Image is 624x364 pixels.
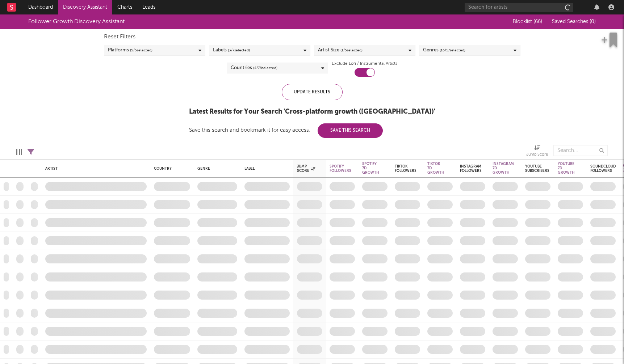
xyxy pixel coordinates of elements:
[533,19,542,24] span: ( 66 )
[427,162,444,175] div: Tiktok 7D Growth
[244,166,286,171] div: Label
[332,59,397,68] label: Exclude Lofi / Instrumental Artists
[16,141,22,162] div: Edit Columns
[526,141,548,162] div: Jump Score
[197,166,234,171] div: Genre
[330,164,351,173] div: Spotify Followers
[297,164,315,173] div: Jump Score
[45,166,143,171] div: Artist
[130,46,152,55] span: ( 5 / 5 selected)
[525,164,549,173] div: YouTube Subscribers
[108,46,152,55] div: Platforms
[189,107,435,116] div: Latest Results for Your Search ' Cross-platform growth ([GEOGRAPHIC_DATA]) '
[558,162,575,175] div: YouTube 7D Growth
[213,46,250,55] div: Labels
[590,19,596,24] span: ( 0 )
[28,17,125,26] div: Follower Growth Discovery Assistant
[282,84,343,100] div: Update Results
[154,166,187,171] div: Country
[590,164,616,173] div: Soundcloud Followers
[340,46,363,55] span: ( 1 / 5 selected)
[460,164,482,173] div: Instagram Followers
[104,33,520,41] div: Reset Filters
[189,127,383,133] div: Save this search and bookmark it for easy access:
[231,64,277,72] div: Countries
[526,151,548,159] div: Jump Score
[28,141,34,162] div: Filters(11 filters active)
[395,164,416,173] div: Tiktok Followers
[228,46,250,55] span: ( 3 / 7 selected)
[253,64,277,72] span: ( 4 / 78 selected)
[362,162,379,175] div: Spotify 7D Growth
[465,3,573,12] input: Search for artists
[493,162,514,175] div: Instagram 7D Growth
[553,145,608,156] input: Search...
[552,19,596,24] span: Saved Searches
[318,123,383,138] button: Save This Search
[513,19,542,24] span: Blocklist
[423,46,465,55] div: Genres
[550,19,596,25] button: Saved Searches (0)
[440,46,465,55] span: ( 16 / 17 selected)
[318,46,363,55] div: Artist Size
